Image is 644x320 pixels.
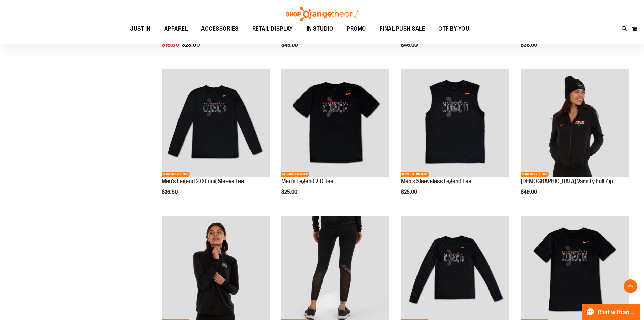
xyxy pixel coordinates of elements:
span: NETWORK EXCLUSIVE [521,172,549,177]
button: Chat with an Expert [582,304,640,320]
img: OTF Mens Coach FA23 Legend Sleeveless Tee - Black primary image [401,69,509,177]
a: OTF Mens Coach FA23 Legend Sleeveless Tee - Black primary imageNETWORK EXCLUSIVE [401,69,509,178]
img: Shop Orangetheory [285,7,359,21]
span: IN STUDIO [307,21,333,37]
span: NETWORK EXCLUSIVE [281,172,309,177]
span: $36.00 [521,42,538,48]
img: OTF Mens Coach FA23 Legend 2.0 LS Tee - Black primary image [162,69,270,177]
span: JUST IN [130,21,151,37]
span: $16.00 [162,41,181,48]
a: [DEMOGRAPHIC_DATA] Varsity Full Zip [521,178,613,185]
button: Back To Top [624,279,637,293]
span: $49.00 [521,189,538,195]
a: IN STUDIO [300,21,340,37]
span: NETWORK EXCLUSIVE [401,172,429,177]
img: OTF Mens Coach FA23 Legend 2.0 SS Tee - Black primary image [281,69,389,177]
span: $46.00 [401,42,419,48]
a: OTF Mens Coach FA23 Legend 2.0 LS Tee - Black primary imageNETWORK EXCLUSIVE [162,69,270,178]
a: OTF Ladies Coach FA23 Varsity Full Zip - Black primary imageNETWORK EXCLUSIVE [521,69,629,178]
span: APPAREL [164,21,188,37]
div: product [517,65,632,212]
span: Chat with an Expert [598,309,636,316]
span: $25.00 [401,189,418,195]
a: OTF BY YOU [432,21,476,37]
span: $23.00 [182,41,201,48]
span: $25.00 [281,189,299,195]
span: PROMO [347,21,366,37]
a: FINAL PUSH SALE [373,21,432,37]
span: $26.50 [162,189,179,195]
span: ACCESSORIES [201,21,239,37]
img: OTF Ladies Coach FA23 Varsity Full Zip - Black primary image [521,69,629,177]
span: FINAL PUSH SALE [380,21,425,37]
a: APPAREL [158,21,195,37]
a: JUST IN [123,21,158,37]
div: product [158,65,273,212]
span: $49.00 [281,42,299,48]
div: product [398,65,512,212]
a: RETAIL DISPLAY [245,21,300,37]
a: Men's Legend 2.0 Tee [281,178,333,185]
span: OTF BY YOU [438,21,469,37]
a: OTF Mens Coach FA23 Legend 2.0 SS Tee - Black primary imageNETWORK EXCLUSIVE [281,69,389,178]
a: Men's Sleeveless Legend Tee [401,178,471,185]
span: RETAIL DISPLAY [252,21,293,37]
a: ACCESSORIES [194,21,245,37]
a: PROMO [340,21,373,37]
span: NETWORK EXCLUSIVE [162,172,190,177]
a: Men's Legend 2.0 Long Sleeve Tee [162,178,244,185]
div: product [278,65,393,212]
